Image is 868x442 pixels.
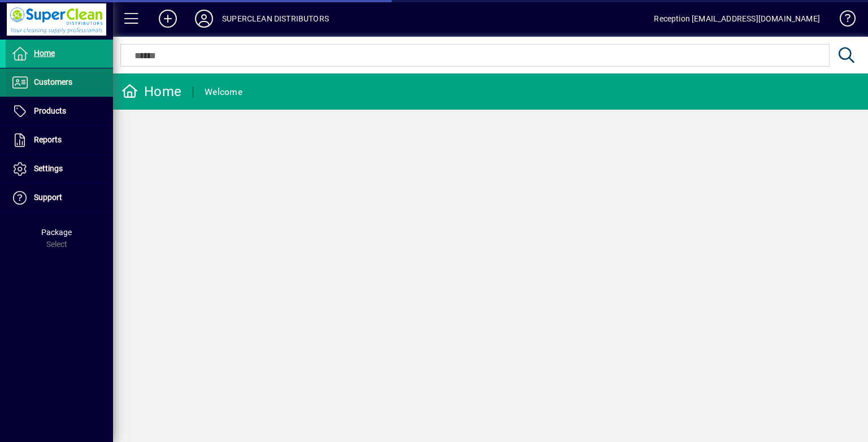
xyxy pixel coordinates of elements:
[34,49,55,58] span: Home
[186,8,222,29] button: Profile
[6,97,113,125] a: Products
[205,83,242,101] div: Welcome
[6,155,113,183] a: Settings
[654,10,820,28] div: Reception [EMAIL_ADDRESS][DOMAIN_NAME]
[150,8,186,29] button: Add
[121,83,181,101] div: Home
[34,135,62,144] span: Reports
[41,228,72,237] span: Package
[34,106,66,115] span: Products
[34,164,63,173] span: Settings
[6,184,113,212] a: Support
[6,126,113,154] a: Reports
[34,193,62,202] span: Support
[34,77,72,86] span: Customers
[831,2,854,39] a: Knowledge Base
[6,68,113,97] a: Customers
[222,10,329,28] div: SUPERCLEAN DISTRIBUTORS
